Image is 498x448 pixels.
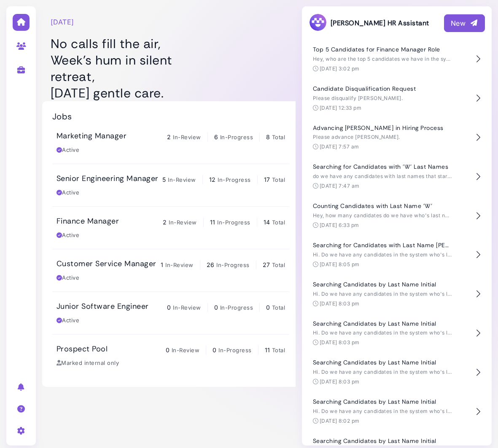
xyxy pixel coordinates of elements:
[51,35,197,101] h1: No calls fill the air, Week’s hum in silent retreat, [DATE] gentle care.
[57,146,79,154] div: Active
[309,196,485,235] button: Counting Candidates with Last Name 'W' Hey, how many candidates do we have who's last name starts...
[313,173,471,179] span: do we have any candidates with last names that start with W?
[57,217,119,226] h3: Finance Manager
[313,398,452,405] h4: Searching Candidates by Last Name Initial
[320,339,360,345] time: [DATE] 8:03 pm
[451,18,478,28] div: New
[313,124,452,132] h4: Advancing [PERSON_NAME] in Hiring Process
[52,335,289,377] a: Prospect Pool 0 In-Review 0 In-Progress 11 Total Marked internal only
[272,219,285,226] span: Total
[217,219,250,226] span: In-Progress
[161,261,163,268] span: 1
[162,176,166,183] span: 5
[166,346,170,354] span: 0
[263,261,270,268] span: 27
[320,418,360,424] time: [DATE] 8:02 pm
[309,13,429,33] h3: [PERSON_NAME] HR Assistant
[320,183,360,189] time: [DATE] 7:47 am
[218,176,250,183] span: In-Progress
[168,176,196,183] span: In-Review
[169,219,197,226] span: In-Review
[173,304,201,311] span: In-Review
[320,261,360,267] time: [DATE] 8:05 pm
[214,133,218,140] span: 6
[173,134,201,140] span: In-Review
[52,111,72,121] h2: Jobs
[57,174,158,184] h3: Senior Engineering Manager
[309,353,485,392] button: Searching Candidates by Last Name Initial Hi. Do we have any candidates in the system who's last ...
[264,176,270,183] span: 17
[220,134,253,140] span: In-Progress
[320,143,359,150] time: [DATE] 7:57 am
[313,437,452,445] h4: Searching Candidates by Last Name Initial
[309,79,485,118] button: Candidate Disqualification Request Please disqualify [PERSON_NAME]. [DATE] 12:33 pm
[163,219,167,226] span: 2
[220,304,253,311] span: In-Progress
[313,85,452,92] h4: Candidate Disqualification Request
[313,281,452,288] h4: Searching Candidates by Last Name Initial
[309,118,485,157] button: Advancing [PERSON_NAME] in Hiring Process Please advance [PERSON_NAME]. [DATE] 7:57 am
[272,176,285,183] span: Total
[57,302,149,311] h3: Junior Software Engineer
[309,235,485,275] button: Searching for Candidates with Last Name [PERSON_NAME] Hi. Do we have any candidates in the system...
[272,304,285,311] span: Total
[165,262,193,268] span: In-Review
[52,292,289,334] a: Junior Software Engineer 0 In-Review 0 In-Progress 0 Total Active
[57,231,79,240] div: Active
[209,176,216,183] span: 12
[57,259,156,269] h3: Customer Service Manager
[309,314,485,353] button: Searching Candidates by Last Name Initial Hi. Do we have any candidates in the system who's last ...
[51,17,74,27] time: [DATE]
[207,261,215,268] span: 26
[264,219,270,226] span: 14
[167,304,171,311] span: 0
[214,304,218,311] span: 0
[313,95,403,101] span: Please disqualify [PERSON_NAME].
[313,320,452,327] h4: Searching Candidates by Last Name Initial
[52,164,289,206] a: Senior Engineering Manager 5 In-Review 12 In-Progress 17 Total Active
[167,133,171,140] span: 2
[265,346,270,354] span: 11
[272,347,285,354] span: Total
[52,207,289,249] a: Finance Manager 2 In-Review 11 In-Progress 14 Total Active
[320,378,360,385] time: [DATE] 8:03 pm
[272,134,285,140] span: Total
[320,222,359,228] time: [DATE] 6:33 pm
[309,275,485,314] button: Searching Candidates by Last Name Initial Hi. Do we have any candidates in the system who's last ...
[57,345,108,354] h3: Prospect Pool
[52,121,289,164] a: Marketing Manager 2 In-Review 6 In-Progress 8 Total Active
[218,347,251,354] span: In-Progress
[320,105,361,111] time: [DATE] 12:33 pm
[309,40,485,79] button: Top 5 Candidates for Finance Manager Role Hey, who are the top 5 candidates we have in the system...
[52,249,289,291] a: Customer Service Manager 1 In-Review 26 In-Progress 27 Total Active
[266,133,270,140] span: 8
[57,189,79,197] div: Active
[266,304,270,311] span: 0
[272,262,285,268] span: Total
[444,14,485,32] button: New
[313,359,452,366] h4: Searching Candidates by Last Name Initial
[313,202,452,210] h4: Counting Candidates with Last Name 'W'
[309,157,485,196] button: Searching for Candidates with 'W' Last Names do we have any candidates with last names that start...
[213,346,216,354] span: 0
[57,274,79,282] div: Active
[313,46,452,53] h4: Top 5 Candidates for Finance Manager Role
[313,134,400,140] span: Please advance [PERSON_NAME].
[172,347,199,354] span: In-Review
[320,65,360,72] time: [DATE] 3:02 pm
[57,132,127,141] h3: Marketing Manager
[57,359,119,367] div: Marked internal only
[57,316,79,325] div: Active
[210,219,215,226] span: 11
[313,163,452,170] h4: Searching for Candidates with 'W' Last Names
[309,392,485,431] button: Searching Candidates by Last Name Initial Hi. Do we have any candidates in the system who's last ...
[320,300,360,307] time: [DATE] 8:03 pm
[313,242,452,249] h4: Searching for Candidates with Last Name [PERSON_NAME]
[313,212,494,219] span: Hey, how many candidates do we have who's last name starts with W?
[216,262,249,268] span: In-Progress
